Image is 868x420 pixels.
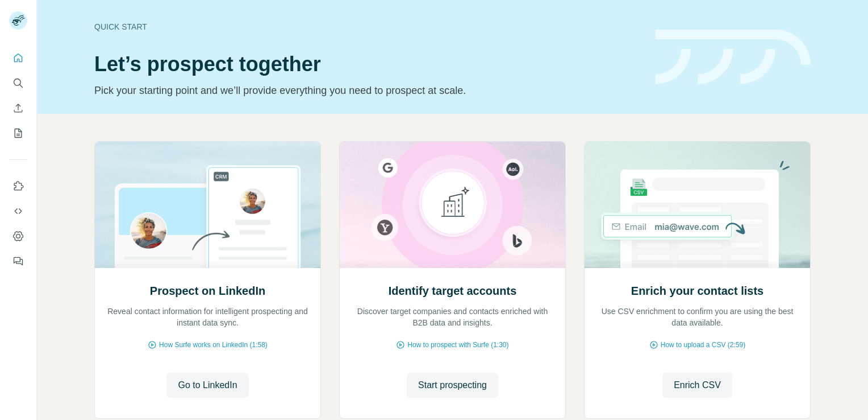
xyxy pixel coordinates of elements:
[9,48,27,68] button: Quick start
[9,226,27,246] button: Dashboard
[407,340,508,350] span: How to prospect with Surfe (1:30)
[94,142,321,268] img: Prospect on LinkedIn
[674,378,721,392] span: Enrich CSV
[9,73,27,93] button: Search
[584,142,811,268] img: Enrich your contact lists
[94,21,642,32] div: Quick start
[656,30,811,85] img: banner
[166,373,248,398] button: Go to LinkedIn
[150,283,265,299] h2: Prospect on LinkedIn
[661,340,745,350] span: How to upload a CSV (2:59)
[631,283,763,299] h2: Enrich your contact lists
[9,98,27,118] button: Enrich CSV
[9,201,27,221] button: Use Surfe API
[389,283,517,299] h2: Identify target accounts
[106,306,309,328] p: Reveal contact information for intelligent prospecting and instant data sync.
[9,176,27,196] button: Use Surfe on LinkedIn
[339,142,566,268] img: Identify target accounts
[178,378,237,392] span: Go to LinkedIn
[94,83,642,98] p: Pick your starting point and we’ll provide everything you need to prospect at scale.
[94,53,642,76] h1: Let’s prospect together
[351,306,554,328] p: Discover target companies and contacts enriched with B2B data and insights.
[662,373,732,398] button: Enrich CSV
[407,373,498,398] button: Start prospecting
[596,306,799,328] p: Use CSV enrichment to confirm you are using the best data available.
[418,378,487,392] span: Start prospecting
[159,340,268,350] span: How Surfe works on LinkedIn (1:58)
[9,251,27,271] button: Feedback
[9,123,27,143] button: My lists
